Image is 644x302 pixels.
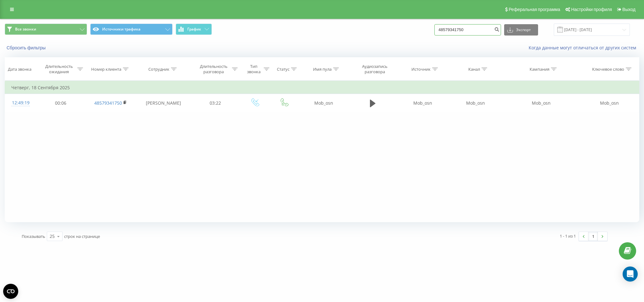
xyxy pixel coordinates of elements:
[3,284,18,299] button: Open CMP widget
[622,7,636,12] span: Выход
[313,67,332,72] div: Имя пула
[5,81,639,94] td: Четверг, 18 Сентября 2025
[434,24,501,36] input: Поиск по номеру
[530,67,549,72] div: Кампания
[396,94,449,112] td: Mob_osn
[64,233,100,239] span: строк на странице
[94,100,122,106] a: 48579341750
[8,67,31,72] div: Дата звонка
[197,64,230,74] div: Длительность разговора
[90,24,173,35] button: Источники трафика
[36,94,85,112] td: 00:06
[411,67,431,72] div: Источник
[5,45,49,51] button: Сбросить фильтры
[560,233,576,239] div: 1 - 1 из 1
[91,67,121,72] div: Номер клиента
[136,94,191,112] td: [PERSON_NAME]
[148,67,169,72] div: Сотрудник
[42,64,76,74] div: Длительность ожидания
[191,94,240,112] td: 03:22
[504,24,538,36] button: Экспорт
[355,64,394,74] div: Аудиозапись разговора
[298,94,349,112] td: Mob_osn
[502,94,580,112] td: Mob_osn
[22,233,45,239] span: Показывать
[187,27,201,31] span: График
[449,94,502,112] td: Mob_osn
[15,27,36,32] span: Все звонки
[623,266,638,282] div: Open Intercom Messenger
[176,24,212,35] button: График
[11,97,30,109] div: 12:49:19
[245,64,262,74] div: Тип звонка
[468,67,480,72] div: Канал
[588,232,598,241] a: 1
[50,233,55,239] div: 25
[580,94,639,112] td: Mob_osn
[592,67,624,72] div: Ключевое слово
[277,67,289,72] div: Статус
[529,45,639,51] a: Когда данные могут отличаться от других систем
[509,7,560,12] span: Реферальная программа
[571,7,612,12] span: Настройки профиля
[5,24,87,35] button: Все звонки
